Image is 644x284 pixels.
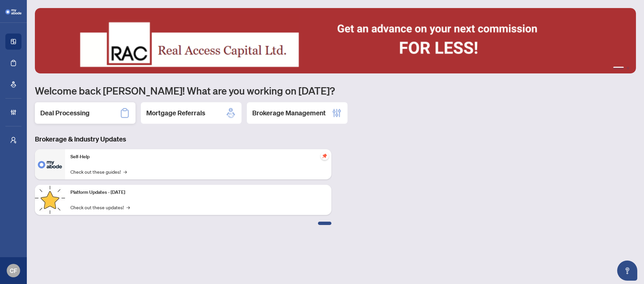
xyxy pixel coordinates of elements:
span: → [126,204,130,211]
h2: Deal Processing [40,108,90,118]
h2: Brokerage Management [252,108,326,118]
img: Slide 0 [35,8,636,73]
h3: Brokerage & Industry Updates [35,134,331,144]
p: Platform Updates - [DATE] [70,189,326,196]
span: CF [10,266,17,275]
h1: Welcome back [PERSON_NAME]! What are you working on [DATE]? [35,84,636,97]
img: Platform Updates - July 21, 2025 [35,185,65,215]
button: 2 [627,67,629,69]
img: logo [5,9,21,14]
span: → [123,168,127,175]
p: Self-Help [70,153,326,161]
img: Self-Help [35,149,65,179]
span: pushpin [321,152,329,160]
span: user-switch [10,137,17,144]
button: 1 [613,67,624,69]
h2: Mortgage Referrals [146,108,205,118]
a: Check out these guides!→ [70,168,127,175]
button: Open asap [617,261,637,281]
a: Check out these updates!→ [70,204,130,211]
